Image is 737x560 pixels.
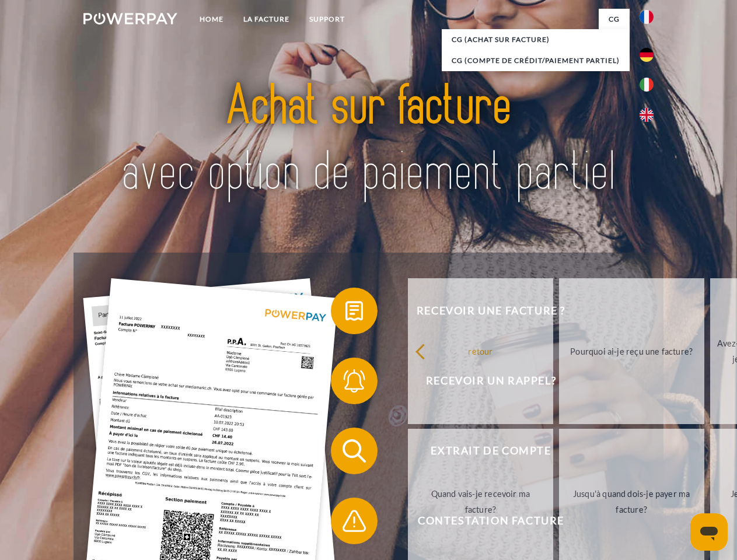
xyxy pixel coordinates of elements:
img: logo-powerpay-white.svg [83,13,177,24]
img: en [640,108,654,122]
a: Support [299,9,355,30]
div: retour [415,343,546,359]
a: CG [599,9,630,30]
a: Home [190,9,233,30]
div: Jusqu'à quand dois-je payer ma facture? [566,486,697,517]
img: qb_search.svg [340,436,369,466]
img: qb_bell.svg [340,366,369,395]
img: it [640,78,654,92]
button: Contestation Facture [331,498,634,544]
img: fr [640,10,654,24]
img: de [640,48,654,62]
a: CG (Compte de crédit/paiement partiel) [442,50,630,71]
iframe: Bouton de lancement de la fenêtre de messagerie [690,513,728,551]
div: Pourquoi ai-je reçu une facture? [566,343,697,359]
button: Recevoir un rappel? [331,358,634,404]
img: title-powerpay_fr.svg [111,56,626,223]
img: qb_warning.svg [340,506,369,535]
img: qb_bill.svg [340,296,369,325]
div: Quand vais-je recevoir ma facture? [415,486,546,517]
a: LA FACTURE [233,9,299,30]
a: CG (achat sur facture) [442,29,630,50]
button: Recevoir une facture ? [331,288,634,334]
button: Extrait de compte [331,428,634,474]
